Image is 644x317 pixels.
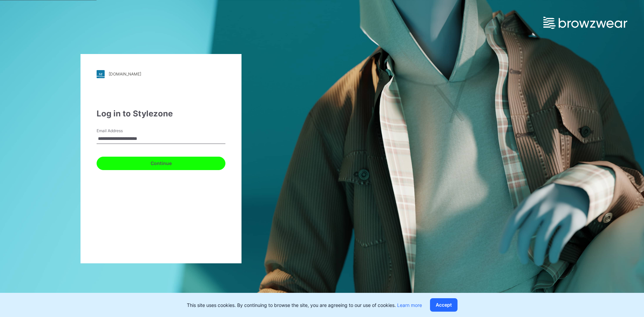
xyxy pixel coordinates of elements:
[543,17,627,29] img: browzwear-logo.e42bd6dac1945053ebaf764b6aa21510.svg
[397,302,422,308] a: Learn more
[97,70,225,78] a: [DOMAIN_NAME]
[97,108,225,120] div: Log in to Stylezone
[97,128,144,134] label: Email Address
[430,298,458,312] button: Accept
[97,70,105,78] img: stylezone-logo.562084cfcfab977791bfbf7441f1a819.svg
[97,157,225,170] button: Continue
[187,302,422,309] p: This site uses cookies. By continuing to browse the site, you are agreeing to our use of cookies.
[109,71,141,76] div: [DOMAIN_NAME]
